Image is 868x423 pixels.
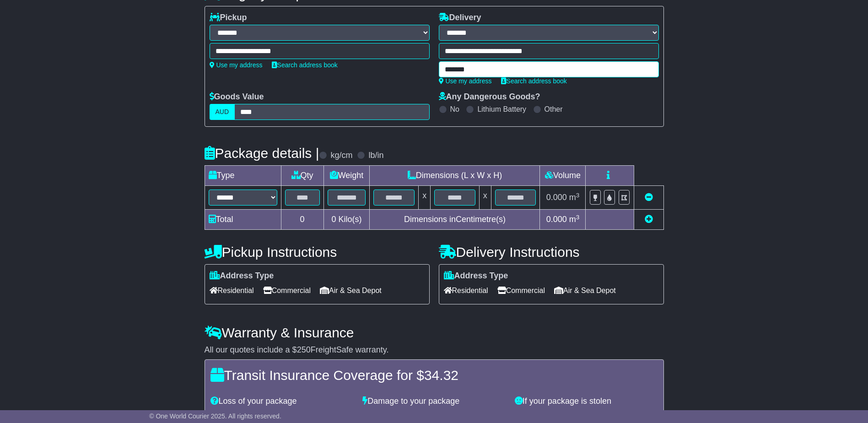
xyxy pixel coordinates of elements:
[439,77,492,85] a: Use my address
[330,151,352,161] label: kg/cm
[424,368,458,383] span: 34.32
[210,104,235,120] label: AUD
[419,186,431,210] td: x
[210,92,264,102] label: Goods Value
[358,396,510,407] div: Damage to your package
[546,193,567,202] span: 0.000
[210,368,658,383] h4: Transit Insurance Coverage for $
[205,146,319,161] h4: Package details |
[205,244,430,260] h4: Pickup Instructions
[370,166,540,186] td: Dimensions (L x W x H)
[554,283,616,298] span: Air & Sea Depot
[540,166,586,186] td: Volume
[370,210,540,230] td: Dimensions in Centimetre(s)
[645,193,653,202] a: Remove this item
[439,13,481,23] label: Delivery
[576,192,580,199] sup: 3
[205,210,281,230] td: Total
[477,105,526,114] label: Lithium Battery
[645,215,653,224] a: Add new item
[331,215,336,224] span: 0
[444,283,488,298] span: Residential
[210,271,274,281] label: Address Type
[210,13,247,23] label: Pickup
[368,151,383,161] label: lb/in
[323,166,370,186] td: Weight
[149,412,281,420] span: © One World Courier 2025. All rights reserved.
[497,283,545,298] span: Commercial
[439,92,540,102] label: Any Dangerous Goods?
[501,77,567,85] a: Search address book
[263,283,311,298] span: Commercial
[546,215,567,224] span: 0.000
[479,186,491,210] td: x
[210,283,254,298] span: Residential
[205,345,664,355] div: All our quotes include a $ FreightSafe warranty.
[450,105,459,114] label: No
[205,325,664,340] h4: Warranty & Insurance
[545,105,563,114] label: Other
[281,210,323,230] td: 0
[444,271,508,281] label: Address Type
[272,61,338,69] a: Search address book
[281,166,323,186] td: Qty
[569,215,580,224] span: m
[510,396,663,407] div: If your package is stolen
[210,61,263,69] a: Use my address
[297,345,311,354] span: 250
[320,283,382,298] span: Air & Sea Depot
[323,210,370,230] td: Kilo(s)
[439,244,664,260] h4: Delivery Instructions
[205,166,281,186] td: Type
[576,214,580,221] sup: 3
[569,193,580,202] span: m
[206,396,358,407] div: Loss of your package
